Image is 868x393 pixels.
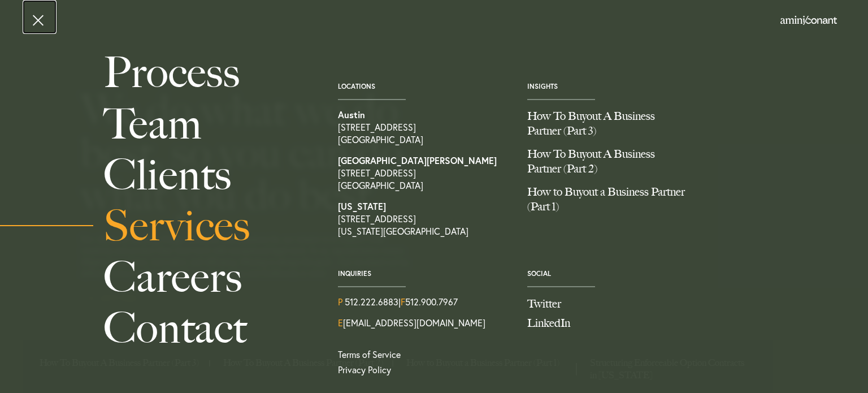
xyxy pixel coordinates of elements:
[338,364,510,376] a: Privacy Policy
[103,47,313,98] a: Process
[338,154,510,192] a: View on map
[338,82,375,90] a: Locations
[338,296,342,308] span: P
[401,296,405,308] span: F
[103,303,313,353] a: Contact
[338,270,510,278] span: Inquiries
[527,109,700,146] a: How To Buyout A Business Partner (Part 3)
[527,315,700,331] a: Join us on LinkedIn
[527,184,700,222] a: How to Buyout a Business Partner (Part 1)
[338,154,497,166] strong: [GEOGRAPHIC_DATA][PERSON_NAME]
[103,98,313,149] a: Team
[527,270,700,278] span: Social
[338,317,485,329] a: Email Us
[103,252,313,303] a: Careers
[338,200,386,212] strong: [US_STATE]
[527,296,700,312] a: Follow us on Twitter
[338,109,365,120] strong: Austin
[338,348,401,361] a: Terms of Service
[345,296,398,308] a: Call us at 5122226883
[780,16,837,25] img: Amini & Conant
[103,200,313,251] a: Services
[338,109,510,146] a: View on map
[527,82,558,90] a: Insights
[338,317,343,329] span: E
[103,149,313,200] a: Clients
[338,200,510,237] a: View on map
[338,296,510,308] div: | 512.900.7967
[527,146,700,184] a: How To Buyout A Business Partner (Part 2)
